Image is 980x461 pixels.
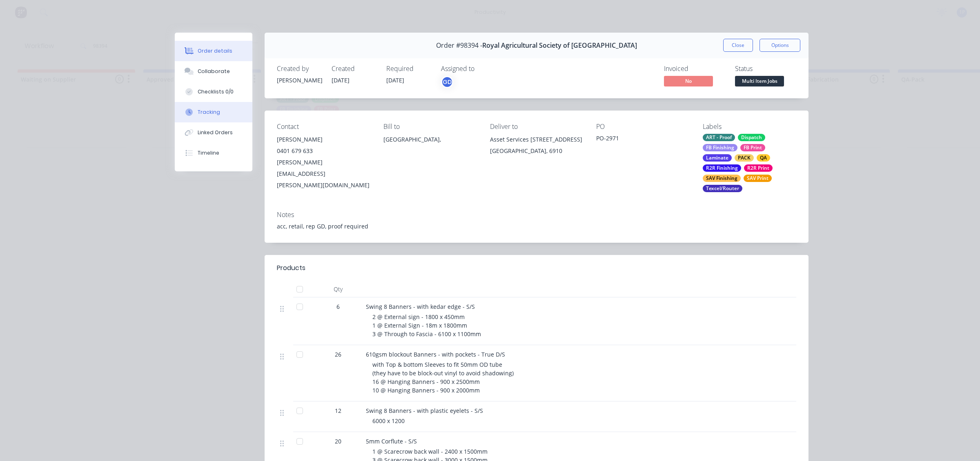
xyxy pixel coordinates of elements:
div: Asset Services [STREET_ADDRESS] [490,134,584,145]
div: Laminate [703,154,732,162]
div: FB Print [740,144,765,151]
div: Collaborate [198,68,230,75]
div: Qty [314,281,363,297]
span: 6 [336,302,340,311]
div: SAV Finishing [703,175,741,182]
span: 610gsm blockout Banners - with pockets - True D/S [366,350,505,358]
button: Order details [175,41,252,61]
span: Royal Agricultural Society of [GEOGRAPHIC_DATA] [482,42,637,49]
button: Close [723,39,753,52]
div: Required [386,65,431,73]
div: Bill to [383,123,477,131]
div: acc, retail, rep GD, proof required [277,222,796,230]
button: Checklists 0/0 [175,82,252,102]
div: Order details [198,47,232,55]
span: 26 [335,350,341,359]
div: PO [596,123,690,131]
button: Tracking [175,102,252,122]
span: 20 [335,437,341,445]
div: Status [735,65,796,73]
button: Multi Item Jobs [735,76,784,88]
div: QA [757,154,770,162]
div: Products [277,263,305,273]
span: [DATE] [332,76,350,84]
div: SAV Print [744,175,772,182]
div: [PERSON_NAME][EMAIL_ADDRESS][PERSON_NAME][DOMAIN_NAME] [277,157,370,191]
div: Linked Orders [198,129,233,136]
button: Options [759,39,800,52]
div: Labels [703,123,796,131]
div: Tracking [198,109,220,116]
div: Checklists 0/0 [198,88,234,95]
div: [PERSON_NAME]0401 679 633[PERSON_NAME][EMAIL_ADDRESS][PERSON_NAME][DOMAIN_NAME] [277,134,370,191]
div: Dispatch [738,134,765,141]
span: 5mm Corflute - S/S [366,437,417,445]
div: Created [332,65,376,73]
div: Asset Services [STREET_ADDRESS][GEOGRAPHIC_DATA], 6910 [490,134,584,160]
div: FB Finishing [703,144,737,151]
div: Deliver to [490,123,584,131]
button: GD [441,76,453,88]
button: Timeline [175,143,252,163]
span: with Top & bottom Sleeves to fit 50mm OD tube (they have to be block-out vinyl to avoid shadowing... [372,361,514,394]
div: Assigned to [441,65,523,73]
div: PO-2971 [596,134,690,145]
div: [PERSON_NAME] [277,134,370,145]
span: Multi Item Jobs [735,76,784,86]
div: Notes [277,211,796,219]
div: PACK [735,154,754,162]
div: [PERSON_NAME] [277,76,322,84]
span: [DATE] [386,76,404,84]
div: ART - Proof [703,134,735,141]
div: Created by [277,65,322,73]
div: Timeline [198,149,219,157]
span: Order #98394 - [436,42,482,49]
div: R2R Finishing [703,164,741,172]
div: [GEOGRAPHIC_DATA], [383,134,477,145]
div: [GEOGRAPHIC_DATA], 6910 [490,145,584,157]
span: No [664,76,713,86]
span: Swing 8 Banners - with plastic eyelets - S/S [366,407,483,414]
button: Linked Orders [175,122,252,143]
span: 2 @ External sign - 1800 x 450mm 1 @ External Sign - 18m x 1800mm 3 @ Through to Fascia - 6100 x ... [372,313,481,338]
span: Swing 8 Banners - with kedar edge - S/S [366,303,475,310]
div: R2R Print [744,164,773,172]
div: Texcel/Router [703,185,742,192]
div: 0401 679 633 [277,145,370,157]
span: 6000 x 1200 [372,417,405,425]
div: Contact [277,123,370,131]
div: Invoiced [664,65,725,73]
button: Collaborate [175,61,252,82]
div: [GEOGRAPHIC_DATA], [383,134,477,160]
span: 12 [335,406,341,415]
